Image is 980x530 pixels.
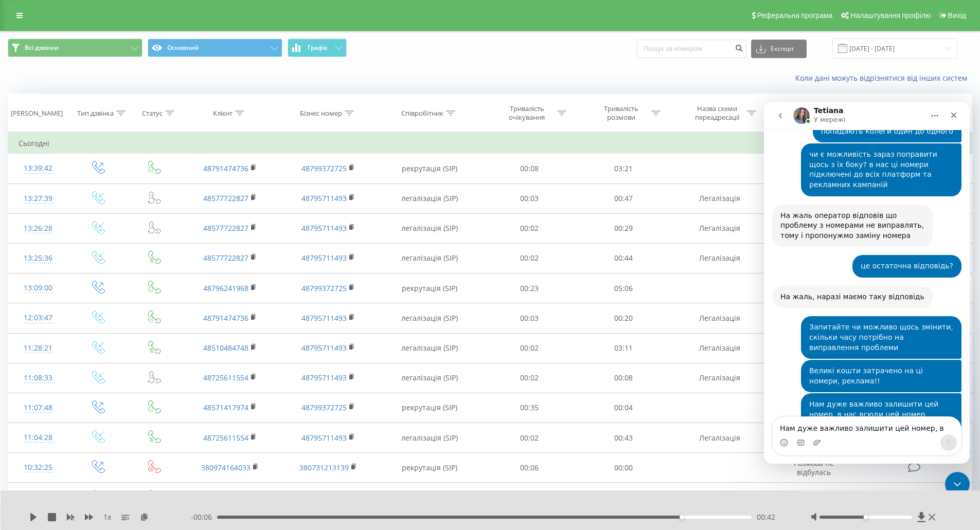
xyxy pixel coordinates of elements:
[577,393,671,423] td: 00:04
[301,193,347,203] a: 48795711493
[203,193,248,203] a: 48577722827
[19,487,58,507] div: 10:31:23
[483,243,577,273] td: 00:02
[19,308,58,328] div: 12:03:47
[594,104,649,122] div: Тривалість розмови
[103,512,111,522] span: 1 x
[308,44,328,51] span: Графік
[49,337,57,345] button: Завантажити вкладений файл
[148,39,282,57] button: Основний
[203,343,248,353] a: 48510484748
[377,213,483,243] td: легалізація (SIP)
[299,463,349,472] a: 380731213139
[577,483,671,513] td: 00:50
[19,428,58,448] div: 11:04:28
[203,163,248,173] a: 48791474736
[577,154,671,184] td: 03:21
[670,184,768,213] td: Легалізація
[77,109,114,118] div: Тип дзвінка
[483,213,577,243] td: 00:02
[864,515,868,519] div: Accessibility label
[377,243,483,273] td: легалізація (SIP)
[176,333,193,349] button: Надіслати повідомлення…
[577,184,671,213] td: 00:47
[301,373,347,382] a: 48795711493
[19,338,58,358] div: 11:28:21
[377,483,483,513] td: легалізація (SIP)
[301,313,347,323] a: 48795711493
[301,253,347,263] a: 48795711493
[850,11,931,20] span: Налаштування профілю
[8,39,142,57] button: Всі дзвінки
[203,373,248,382] a: 48725611554
[577,213,671,243] td: 00:29
[203,223,248,233] a: 48577722827
[577,453,671,483] td: 00:00
[203,253,248,263] a: 48577722827
[401,109,443,118] div: Співробітник
[483,453,577,483] td: 00:06
[483,423,577,453] td: 00:02
[637,40,746,58] input: Пошук за номером
[670,213,768,243] td: Легалізація
[483,483,577,513] td: 00:03
[19,218,58,239] div: 13:26:28
[670,363,768,393] td: Легалізація
[483,273,577,303] td: 00:23
[377,423,483,453] td: легалізація (SIP)
[300,109,342,118] div: Бізнес номер
[203,433,248,443] a: 48725611554
[19,248,58,268] div: 13:25:36
[577,333,671,363] td: 03:11
[670,333,768,363] td: Легалізація
[377,273,483,303] td: рекрутація (SIP)
[301,223,347,233] a: 48795711493
[377,333,483,363] td: легалізація (SIP)
[288,39,347,57] button: Графік
[948,11,966,20] span: Вихід
[377,363,483,393] td: легалізація (SIP)
[19,189,58,209] div: 13:27:39
[670,243,768,273] td: Легалізація
[301,283,347,293] a: 48799372725
[483,393,577,423] td: 00:35
[201,463,251,472] a: 380974164033
[483,363,577,393] td: 00:02
[483,333,577,363] td: 00:02
[483,154,577,184] td: 00:08
[377,453,483,483] td: рекрутація (SIP)
[19,368,58,388] div: 11:08:33
[794,458,834,477] span: Розмова не відбулась
[203,313,248,323] a: 48791474736
[577,243,671,273] td: 00:44
[19,278,58,298] div: 13:09:00
[483,303,577,333] td: 00:03
[670,483,768,513] td: Легалізація
[213,109,233,118] div: Клієнт
[757,11,833,20] span: Реферальна програма
[203,283,248,293] a: 48796241968
[377,154,483,184] td: рекрутація (SIP)
[577,423,671,453] td: 00:43
[577,273,671,303] td: 05:06
[301,163,347,173] a: 48799372725
[11,109,63,118] div: [PERSON_NAME]
[764,102,970,464] iframe: Intercom live chat
[32,337,41,345] button: вибір GIF-файлів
